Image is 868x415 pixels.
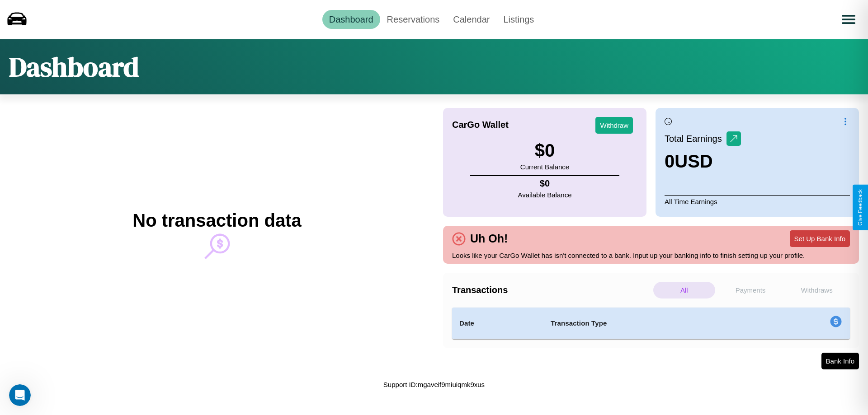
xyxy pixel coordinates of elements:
[452,249,850,261] p: Looks like your CarGo Wallet has isn't connected to a bank. Input up your banking info to finish ...
[9,384,31,406] iframe: Intercom live chat
[452,308,850,339] table: simple table
[665,195,850,208] p: All Time Earnings
[720,282,782,298] p: Payments
[496,10,541,29] a: Listings
[132,210,301,231] h2: No transaction data
[446,10,496,29] a: Calendar
[786,282,848,298] p: Withdraws
[836,7,861,32] button: Open menu
[790,230,850,247] button: Set Up Bank Info
[653,282,715,298] p: All
[380,10,447,29] a: Reservations
[383,378,485,391] p: Support ID: mgaveif9miuiqmk9xus
[9,48,139,85] h1: Dashboard
[857,189,863,226] div: Give Feedback
[322,10,380,29] a: Dashboard
[595,117,633,134] button: Withdraw
[821,353,859,369] button: Bank Info
[520,140,569,161] h3: $ 0
[466,232,512,245] h4: Uh Oh!
[459,318,536,329] h4: Date
[452,120,509,130] h4: CarGo Wallet
[452,285,651,295] h4: Transactions
[665,151,741,172] h3: 0 USD
[551,318,756,329] h4: Transaction Type
[518,189,572,201] p: Available Balance
[665,131,726,147] p: Total Earnings
[520,161,569,173] p: Current Balance
[518,178,572,189] h4: $ 0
